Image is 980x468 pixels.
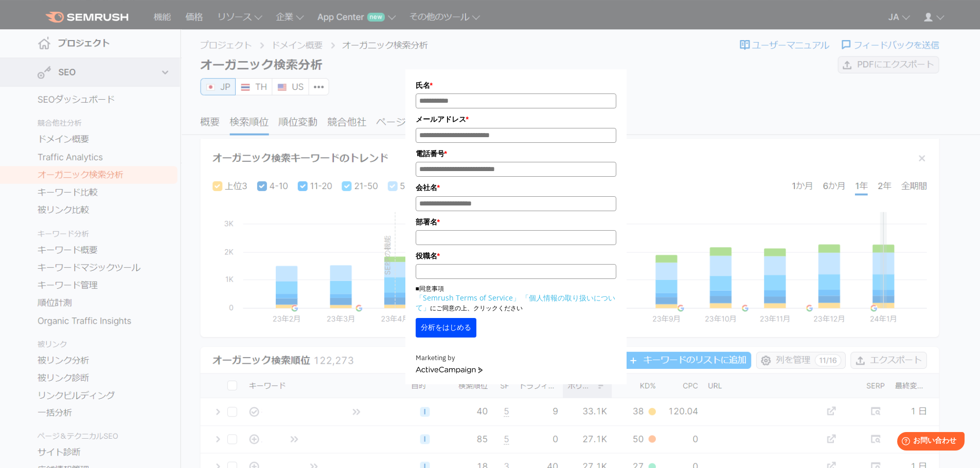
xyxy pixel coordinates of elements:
[416,293,520,303] a: 「Semrush Terms of Service」
[416,250,616,261] label: 役職名
[416,284,616,313] p: ■同意事項 にご同意の上、クリックください
[416,182,616,193] label: 会社名
[888,428,969,457] iframe: Help widget launcher
[416,216,616,228] label: 部署名
[416,114,616,125] label: メールアドレス
[416,318,476,338] button: 分析をはじめる
[416,293,615,312] a: 「個人情報の取り扱いについて」
[416,148,616,159] label: 電話番号
[416,353,616,364] div: Marketing by
[416,80,616,91] label: 氏名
